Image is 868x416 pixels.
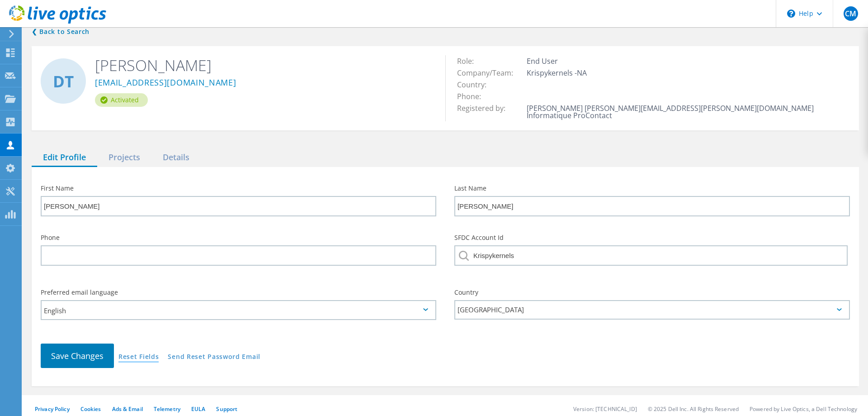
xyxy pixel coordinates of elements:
button: Save Changes [41,344,114,368]
div: Edit Profile [32,148,97,167]
a: Support [216,405,237,413]
div: [GEOGRAPHIC_DATA] [454,300,850,320]
label: Last Name [454,185,850,191]
h2: [PERSON_NAME] [95,55,432,75]
a: Ads & Email [112,405,143,413]
span: Registered by: [457,103,514,113]
td: End User [524,55,850,67]
span: Company/Team: [457,68,522,78]
a: EULA [191,405,205,413]
span: CM [845,10,856,17]
div: Projects [97,148,151,167]
li: Version: [TECHNICAL_ID] [573,405,637,413]
label: SFDC Account Id [454,234,850,241]
a: Live Optics Dashboard [9,19,106,25]
label: Preferred email language [41,289,436,296]
label: Phone [41,234,436,241]
span: Krispykernels -NA [527,68,596,78]
div: Details [151,148,201,167]
span: Role: [457,56,483,66]
div: Activated [95,93,148,107]
a: Send Reset Password Email [168,354,260,361]
a: Telemetry [154,405,180,413]
a: Privacy Policy [35,405,70,413]
a: Back to search [32,26,90,37]
label: Country [454,289,850,296]
span: DT [53,73,74,89]
span: Country: [457,80,495,90]
span: Save Changes [51,350,104,361]
label: First Name [41,185,436,191]
span: Phone: [457,91,490,101]
a: Cookies [80,405,101,413]
svg: \n [787,10,795,18]
a: [EMAIL_ADDRESS][DOMAIN_NAME] [95,78,236,88]
td: [PERSON_NAME] [PERSON_NAME][EMAIL_ADDRESS][PERSON_NAME][DOMAIN_NAME] Informatique ProContact [524,102,850,121]
a: Reset Fields [118,354,159,361]
li: Powered by Live Optics, a Dell Technology [750,405,857,413]
li: © 2025 Dell Inc. All Rights Reserved [648,405,739,413]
